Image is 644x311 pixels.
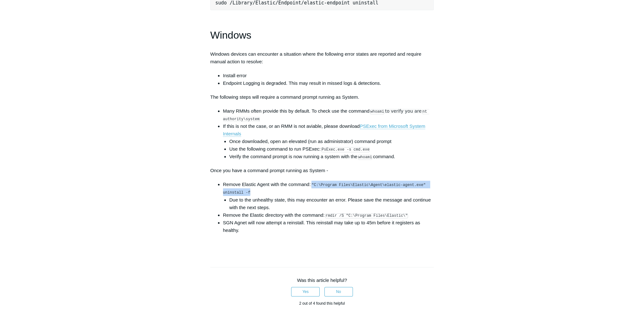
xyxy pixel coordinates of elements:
[324,287,353,296] button: This article was not helpful
[370,109,384,114] code: whoami
[229,138,434,145] li: Once downloaded, open an elevated (run as administrator) command prompt
[385,109,421,114] span: to verify you are
[229,196,434,211] li: Due to the unhealthy state, this may encounter an error. Please save the message and continue wit...
[291,287,320,296] button: This article was helpful
[223,219,434,234] li: SGN Agnet will now attempt a reinstall. This reinstall may take up to 45m before it registers as ...
[223,183,428,195] code: "C:\Program Files\Elastic\Agent\elastic-agent.exe" uninstall -f
[223,107,434,122] li: Many RMMs often provide this by default. To check use the command
[358,155,372,160] code: whoami
[229,153,434,160] li: Verify the command prompt is now running a system with the command.
[297,277,347,283] span: Was this article helpful?
[223,109,430,122] code: nt authority\system
[210,27,434,43] h1: Windows
[325,213,408,218] code: rmdir /S "C:\Program Files\Elastic\"
[223,211,434,219] li: Remove the Elastic directory with the command:
[223,122,434,160] li: If this is not the case, or an RMM is not aviable, please download
[210,167,434,174] p: Once you have a command prompt running as System -
[223,123,425,137] a: PSExec from Microsoft System Internals
[299,301,345,306] span: 2 out of 4 found this helpful
[321,147,370,152] code: PsExec.exe -s cmd.exe
[223,79,434,87] li: Endpoint Logging is degraded. This may result in missed logs & detections.
[223,181,434,211] li: Remove Elastic Agent with the command:
[229,145,434,153] li: Use the following command to run PSExec:
[210,93,434,101] p: The following steps will require a command prompt running as System.
[223,72,434,79] li: Install error
[210,50,434,65] p: Windows devices can encounter a situation where the following error states are reported and requi...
